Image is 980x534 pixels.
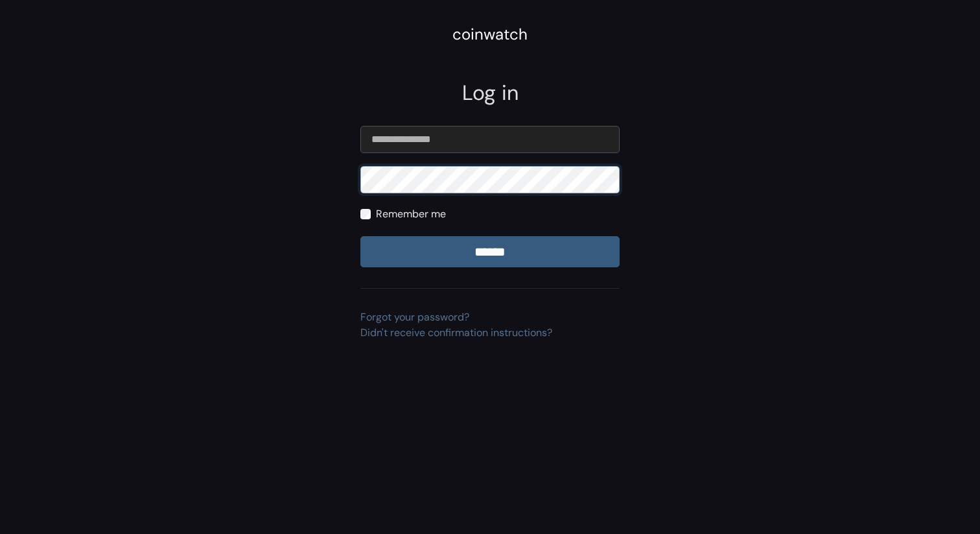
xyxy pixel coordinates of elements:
div: coinwatch [452,23,528,46]
label: Remember me [376,206,446,222]
a: coinwatch [452,29,528,43]
a: Didn't receive confirmation instructions? [360,326,552,339]
h2: Log in [360,80,620,105]
a: Forgot your password? [360,310,469,324]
